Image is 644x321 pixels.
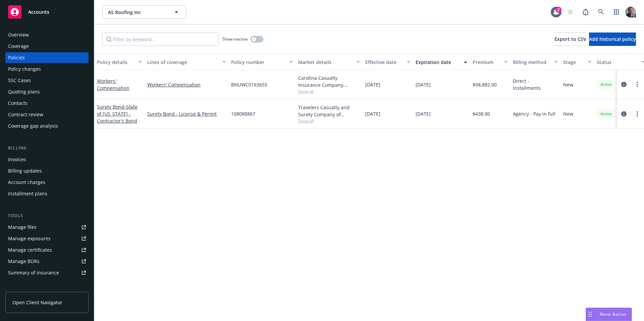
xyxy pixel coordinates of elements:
[298,88,360,94] span: Show all
[5,166,89,176] a: Billing updates
[145,54,228,70] button: Lines of coverage
[563,5,577,19] a: Start snowing
[5,188,89,199] a: Installment plans
[8,233,51,244] div: Manage exposures
[5,145,89,151] div: Billing
[589,33,636,46] button: Add historical policy
[8,177,45,188] div: Account charges
[5,98,89,109] a: Contacts
[8,245,52,255] div: Manage certificates
[5,121,89,131] a: Coverage gap analysis
[5,75,89,86] a: SSC Cases
[555,6,561,12] div: 2
[586,308,594,321] div: Drag to move
[416,59,460,66] div: Expiration date
[563,59,584,66] div: Stage
[470,54,510,70] button: Premium
[222,36,248,42] span: Show inactive
[8,256,40,267] div: Manage BORs
[513,59,550,66] div: Billing method
[365,110,380,117] span: [DATE]
[298,118,360,124] span: Show all
[5,222,89,233] a: Manage files
[554,36,586,42] span: Export to CSV
[5,233,89,244] a: Manage exposures
[554,33,586,46] button: Export to CSV
[5,245,89,255] a: Manage certificates
[8,154,26,165] div: Invoices
[147,81,226,88] a: Workers' Compensation
[12,299,62,306] span: Open Client Navigator
[231,110,255,117] span: 108088867
[473,59,500,66] div: Premium
[8,86,40,97] div: Quoting plans
[8,64,41,74] div: Policy changes
[416,110,431,117] span: [DATE]
[513,110,555,117] span: Agency - Pay in full
[5,52,89,63] a: Policies
[8,166,42,176] div: Billing updates
[416,81,431,88] span: [DATE]
[5,64,89,74] a: Policy changes
[413,54,470,70] button: Expiration date
[5,177,89,188] a: Account charges
[563,110,573,117] span: New
[563,81,573,88] span: New
[5,3,89,21] a: Accounts
[102,5,186,19] button: AS Roofing Inc
[108,9,166,16] span: AS Roofing Inc
[5,109,89,120] a: Contract review
[597,59,638,66] div: Status
[5,86,89,97] a: Quoting plans
[8,41,29,52] div: Coverage
[5,41,89,52] a: Coverage
[298,74,360,88] div: Carolina Casualty Insurance Company, Admiral Insurance Group ([PERSON_NAME] Corporation), RT Spec...
[5,212,89,219] div: Tools
[620,110,628,118] a: circleInformation
[8,188,47,199] div: Installment plans
[633,110,641,118] a: more
[28,9,49,15] span: Accounts
[599,81,613,87] span: Active
[473,81,497,88] span: $94,882.00
[599,111,613,117] span: Active
[560,54,594,70] button: Stage
[8,98,28,109] div: Contacts
[473,110,490,117] span: $438.00
[586,308,632,321] button: Nova Assist
[510,54,560,70] button: Billing method
[365,59,403,66] div: Effective date
[579,5,592,19] a: Report a Bug
[298,104,360,118] div: Travelers Casualty and Surety Company of America, Travelers Insurance
[620,80,628,88] a: circleInformation
[8,52,25,63] div: Policies
[610,5,623,19] a: Switch app
[5,154,89,165] a: Invoices
[363,54,413,70] button: Effective date
[5,256,89,267] a: Manage BORs
[8,267,59,278] div: Summary of insurance
[8,75,31,86] div: SSC Cases
[633,80,641,88] a: more
[228,54,296,70] button: Policy number
[97,104,138,124] a: Surety Bond
[5,29,89,40] a: Overview
[231,59,285,66] div: Policy number
[8,121,58,131] div: Coverage gap analysis
[365,81,380,88] span: [DATE]
[97,59,135,66] div: Policy details
[625,7,636,17] img: photo
[594,5,608,19] a: Search
[589,36,636,42] span: Add historical policy
[97,104,138,124] span: - State of [US_STATE] - Contractor's Bond
[513,77,558,91] span: Direct - Installments
[600,311,626,317] span: Nova Assist
[8,222,37,233] div: Manage files
[8,109,43,120] div: Contract review
[94,54,145,70] button: Policy details
[8,29,29,40] div: Overview
[296,54,363,70] button: Market details
[5,267,89,278] a: Summary of insurance
[102,33,218,46] input: Filter by keyword...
